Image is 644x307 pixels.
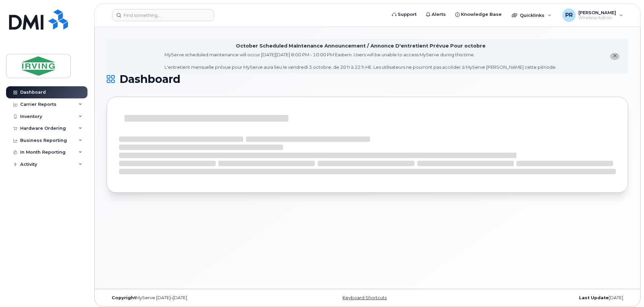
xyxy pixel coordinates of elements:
div: MyServe [DATE]–[DATE] [107,295,281,301]
button: close notification [610,53,619,60]
a: Keyboard Shortcuts [343,295,387,300]
strong: Last Update [579,295,609,300]
div: [DATE] [454,295,628,301]
div: October Scheduled Maintenance Announcement / Annonce D'entretient Prévue Pour octobre [236,42,486,50]
div: MyServe scheduled maintenance will occur [DATE][DATE] 8:00 PM - 10:00 PM Eastern. Users will be u... [165,52,557,70]
strong: Copyright [112,295,136,300]
span: Dashboard [119,74,180,84]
